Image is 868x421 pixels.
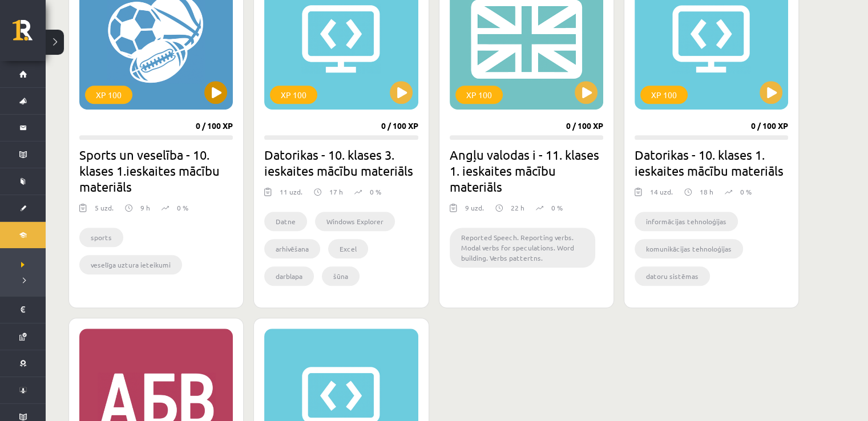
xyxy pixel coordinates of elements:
li: informācijas tehnoloģijas [635,212,738,231]
div: 9 uzd. [465,203,484,220]
li: Reported Speech. Reporting verbs. Modal verbs for speculations. Word building. Verbs pattertns. [450,228,595,268]
h2: Datorikas - 10. klases 1. ieskaites mācību materiāls [635,147,788,179]
li: datoru sistēmas [635,266,710,286]
div: XP 100 [455,86,503,104]
p: 22 h [511,203,524,213]
p: 9 h [140,203,150,213]
p: 0 % [740,187,752,197]
li: arhivēšana [264,239,320,258]
div: XP 100 [640,86,688,104]
h2: Sports un veselība - 10. klases 1.ieskaites mācību materiāls [79,147,233,195]
li: šūna [322,266,360,286]
p: 0 % [177,203,188,213]
p: 0 % [370,187,381,197]
h2: Angļu valodas i - 11. klases 1. ieskaites mācību materiāls [450,147,603,195]
li: Datne [264,212,307,231]
div: XP 100 [85,86,132,104]
div: XP 100 [270,86,317,104]
li: Windows Explorer [315,212,395,231]
a: Rīgas 1. Tālmācības vidusskola [13,20,46,48]
li: Excel [328,239,368,258]
li: darblapa [264,266,314,286]
li: sports [79,228,123,247]
li: veselīga uztura ieteikumi [79,255,182,274]
div: 5 uzd. [95,203,114,220]
p: 18 h [700,187,713,197]
p: 0 % [551,203,563,213]
h2: Datorikas - 10. klases 3. ieskaites mācību materiāls [264,147,418,179]
div: 14 uzd. [650,187,673,204]
p: 17 h [329,187,343,197]
li: komunikācijas tehnoloģijas [635,239,743,258]
div: 11 uzd. [280,187,302,204]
